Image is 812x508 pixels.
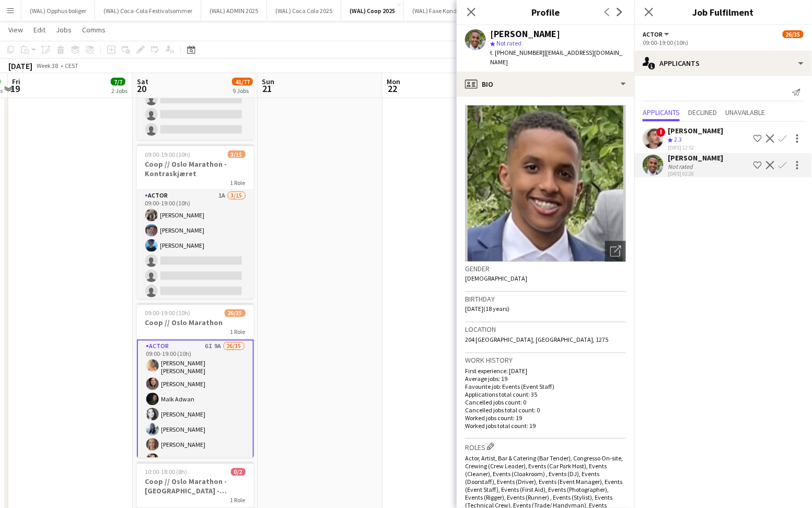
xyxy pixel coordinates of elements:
h3: Roles [465,441,626,452]
span: 26/35 [783,30,804,38]
button: Actor [643,30,671,38]
span: 2.3 [674,135,682,143]
div: [PERSON_NAME] [668,126,723,135]
app-job-card: 09:00-19:00 (10h)26/35Coop // Oslo Marathon1 RoleActor6I9A26/3509:00-19:00 (10h)[PERSON_NAME] [PE... [137,303,254,458]
div: CEST [65,62,78,70]
span: Fri [12,77,20,86]
button: (WAL) Coop 2025 [341,1,404,21]
div: [DATE] [8,61,32,71]
button: (WAL) Faxe Kondi Sampling 2025 [404,1,507,21]
span: Mon [387,77,400,86]
span: 3/15 [228,151,246,158]
span: 20 [135,83,148,95]
button: (WAL) Coca-Cola Festivalsommer [95,1,201,21]
span: View [8,25,23,34]
span: | [EMAIL_ADDRESS][DOMAIN_NAME] [490,49,622,66]
button: (WAL) Opphus boliger [21,1,95,21]
h3: Profile [457,5,634,19]
span: Comms [82,25,106,34]
div: Applicants [634,51,812,76]
p: Cancelled jobs total count: 0 [465,406,626,414]
p: Worked jobs total count: 19 [465,422,626,430]
span: Declined [688,109,717,116]
span: Not rated [496,39,521,47]
div: Not rated [668,163,695,170]
button: (WAL) Coca Cola 2025 [267,1,341,21]
img: Crew avatar or photo [465,105,626,262]
div: 9 Jobs [233,87,252,95]
h3: Coop // Oslo Marathon [137,318,254,328]
div: Bio [457,72,634,97]
h3: Coop // Oslo Marathon - [GEOGRAPHIC_DATA] - Standby [137,477,254,496]
button: (WAL) ADMIN 2025 [201,1,267,21]
span: Actor [643,30,663,38]
span: 41/77 [232,78,253,86]
div: [PERSON_NAME] [668,153,723,163]
span: t. [PHONE_NUMBER] [490,49,544,56]
app-card-role: Actor1A3/1509:00-19:00 (10h)[PERSON_NAME][PERSON_NAME][PERSON_NAME] [137,190,254,438]
div: [DATE] 12:52 [668,144,723,151]
span: Jobs [56,25,72,34]
span: 26/35 [225,309,246,317]
div: 09:00-19:00 (10h) [643,39,804,47]
span: 1 Role [230,179,246,187]
h3: Job Fulfilment [634,5,812,19]
span: 10:00-18:00 (8h) [145,468,188,476]
div: 2 Jobs [111,87,127,95]
span: Unavailable [725,109,765,116]
a: Jobs [52,23,76,37]
span: 7/7 [111,78,125,86]
p: Cancelled jobs count: 0 [465,398,626,406]
h3: Location [465,325,626,334]
div: [PERSON_NAME] [490,29,560,39]
a: View [4,23,27,37]
span: Sat [137,77,148,86]
span: 09:00-19:00 (10h) [145,151,191,158]
span: ! [656,128,666,137]
span: Edit [33,25,45,34]
p: Worked jobs count: 19 [465,414,626,422]
a: Comms [78,23,110,37]
span: 19 [10,83,20,95]
span: Sun [262,77,274,86]
span: 1 Role [230,328,246,336]
h3: Work history [465,355,626,365]
p: First experience: [DATE] [465,367,626,375]
app-job-card: 09:00-19:00 (10h)3/15Coop // Oslo Marathon -Kontraskjæret1 RoleActor1A3/1509:00-19:00 (10h)[PERSO... [137,144,254,299]
span: 21 [260,83,274,95]
h3: Birthday [465,294,626,304]
h3: Gender [465,264,626,273]
span: Applicants [643,109,680,116]
span: Week 38 [34,62,61,70]
p: Favourite job: Events (Event Staff) [465,383,626,390]
div: Open photos pop-in [605,241,626,262]
p: Average jobs: 19 [465,375,626,383]
span: 1 Role [230,497,246,504]
div: [DATE] 02:28 [668,170,723,177]
span: [DATE] (18 years) [465,305,509,313]
span: [DEMOGRAPHIC_DATA] [465,274,527,282]
span: 204 [GEOGRAPHIC_DATA], [GEOGRAPHIC_DATA], 1275 [465,336,608,343]
span: 22 [385,83,400,95]
span: 0/2 [231,468,246,476]
span: 09:00-19:00 (10h) [145,309,191,317]
a: Edit [29,23,50,37]
p: Applications total count: 35 [465,390,626,398]
h3: Coop // Oslo Marathon -Kontraskjæret [137,159,254,178]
